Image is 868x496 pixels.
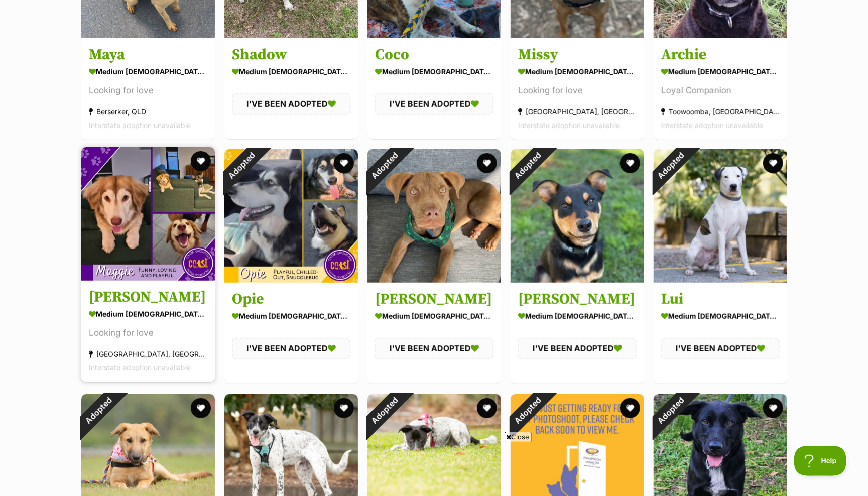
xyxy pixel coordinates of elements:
[497,136,557,196] div: Adopted
[191,398,211,418] button: favourite
[367,283,501,384] a: [PERSON_NAME] medium [DEMOGRAPHIC_DATA] Dog I'VE BEEN ADOPTED favourite
[224,149,358,283] img: Opie
[518,64,637,79] div: medium [DEMOGRAPHIC_DATA] Dog
[763,153,783,173] button: favourite
[232,290,350,309] h3: Opie
[211,136,271,196] div: Adopted
[518,338,637,359] div: I'VE BEEN ADOPTED
[89,364,191,373] span: Interstate adoption unavailable
[654,275,787,285] a: Adopted
[334,398,354,418] button: favourite
[518,45,637,64] h3: Missy
[661,105,780,118] div: Toowoomba, [GEOGRAPHIC_DATA]
[191,446,678,491] iframe: Advertisement
[81,147,215,281] img: Maggie
[224,275,358,285] a: Adopted
[68,381,128,441] div: Adopted
[661,309,780,324] div: medium [DEMOGRAPHIC_DATA] Dog
[367,275,501,285] a: Adopted
[620,398,640,418] button: favourite
[654,283,787,384] a: Lui medium [DEMOGRAPHIC_DATA] Dog I'VE BEEN ADOPTED favourite
[477,153,497,173] button: favourite
[89,64,207,79] div: medium [DEMOGRAPHIC_DATA] Dog
[232,309,350,324] div: medium [DEMOGRAPHIC_DATA] Dog
[518,309,637,324] div: medium [DEMOGRAPHIC_DATA] Dog
[511,149,644,283] img: Louis
[367,38,501,139] a: Coco medium [DEMOGRAPHIC_DATA] Dog I'VE BEEN ADOPTED favourite
[224,38,358,139] a: Shadow medium [DEMOGRAPHIC_DATA] Dog I'VE BEEN ADOPTED favourite
[518,105,637,118] div: [GEOGRAPHIC_DATA], [GEOGRAPHIC_DATA]
[375,45,493,64] h3: Coco
[518,290,637,309] h3: [PERSON_NAME]
[763,398,783,418] button: favourite
[334,153,354,173] button: favourite
[654,38,787,140] a: Archie medium [DEMOGRAPHIC_DATA] Dog Loyal Companion Toowoomba, [GEOGRAPHIC_DATA] Interstate adop...
[375,64,493,79] div: medium [DEMOGRAPHIC_DATA] Dog
[232,93,350,114] div: I'VE BEEN ADOPTED
[89,327,207,340] div: Looking for love
[191,151,211,171] button: favourite
[477,398,497,418] button: favourite
[89,105,207,118] div: Berserker, QLD
[661,290,780,309] h3: Lui
[232,338,350,359] div: I'VE BEEN ADOPTED
[89,288,207,307] h3: [PERSON_NAME]
[661,45,780,64] h3: Archie
[224,283,358,384] a: Opie medium [DEMOGRAPHIC_DATA] Dog I'VE BEEN ADOPTED favourite
[511,275,644,285] a: Adopted
[620,153,640,173] button: favourite
[640,381,700,441] div: Adopted
[81,38,215,140] a: Maya medium [DEMOGRAPHIC_DATA] Dog Looking for love Berserker, QLD Interstate adoption unavailabl...
[640,136,700,196] div: Adopted
[661,64,780,79] div: medium [DEMOGRAPHIC_DATA] Dog
[518,84,637,97] div: Looking for love
[232,45,350,64] h3: Shadow
[89,84,207,97] div: Looking for love
[661,121,763,130] span: Interstate adoption unavailable
[661,338,780,359] div: I'VE BEEN ADOPTED
[661,84,780,97] div: Loyal Companion
[375,338,493,359] div: I'VE BEEN ADOPTED
[511,38,644,140] a: Missy medium [DEMOGRAPHIC_DATA] Dog Looking for love [GEOGRAPHIC_DATA], [GEOGRAPHIC_DATA] Interst...
[232,64,350,79] div: medium [DEMOGRAPHIC_DATA] Dog
[375,309,493,324] div: medium [DEMOGRAPHIC_DATA] Dog
[654,149,787,283] img: Lui
[375,290,493,309] h3: [PERSON_NAME]
[518,121,620,130] span: Interstate adoption unavailable
[89,307,207,322] div: medium [DEMOGRAPHIC_DATA] Dog
[505,432,532,442] span: Close
[354,136,414,196] div: Adopted
[511,283,644,384] a: [PERSON_NAME] medium [DEMOGRAPHIC_DATA] Dog I'VE BEEN ADOPTED favourite
[794,446,848,476] iframe: Help Scout Beacon - Open
[367,149,501,283] img: Eric
[497,381,557,441] div: Adopted
[354,381,414,441] div: Adopted
[89,121,191,130] span: Interstate adoption unavailable
[375,93,493,114] div: I'VE BEEN ADOPTED
[81,281,215,383] a: [PERSON_NAME] medium [DEMOGRAPHIC_DATA] Dog Looking for love [GEOGRAPHIC_DATA], [GEOGRAPHIC_DATA]...
[89,45,207,64] h3: Maya
[89,348,207,361] div: [GEOGRAPHIC_DATA], [GEOGRAPHIC_DATA]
